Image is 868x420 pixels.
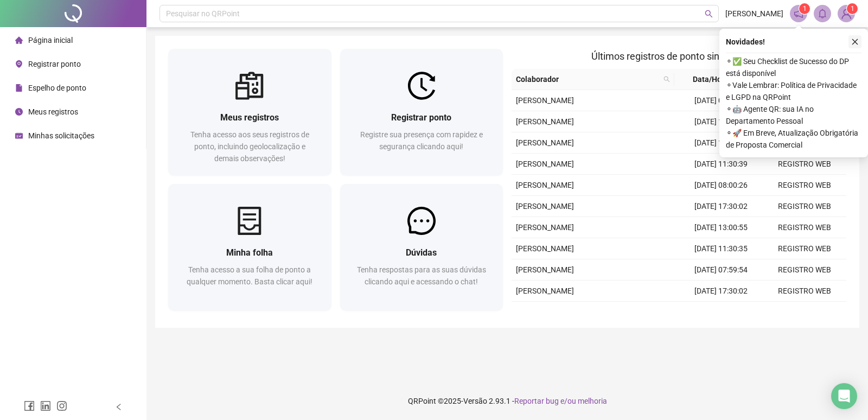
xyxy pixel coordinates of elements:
span: [PERSON_NAME] [725,8,783,20]
span: close [851,38,859,46]
span: [PERSON_NAME] [516,160,574,168]
td: [DATE] 07:59:54 [679,259,763,281]
sup: 1 [799,3,810,14]
span: file [15,84,23,92]
span: clock-circle [15,108,23,116]
span: linkedin [40,400,51,411]
td: REGISTRO WEB [763,259,846,281]
td: REGISTRO WEB [763,154,846,175]
span: Tenha acesso a sua folha de ponto a qualquer momento. Basta clicar aqui! [187,265,312,286]
span: Registrar ponto [28,60,81,68]
span: notification [794,9,803,18]
td: REGISTRO WEB [763,175,846,196]
span: environment [15,60,23,68]
td: [DATE] 11:30:39 [679,154,763,175]
th: Data/Hora [674,69,756,90]
span: [PERSON_NAME] [516,244,574,253]
span: Minhas solicitações [28,131,94,140]
span: Minha folha [226,247,273,258]
span: schedule [15,132,23,139]
span: Meus registros [28,107,78,116]
span: [PERSON_NAME] [516,138,574,147]
span: Meus registros [220,112,279,123]
td: [DATE] 13:00:14 [679,132,763,154]
span: Espelho de ponto [28,84,86,92]
td: REGISTRO WEB [763,238,846,259]
td: REGISTRO WEB [763,281,846,302]
span: home [15,36,23,44]
span: Registre sua presença com rapidez e segurança clicando aqui! [360,130,483,151]
td: REGISTRO WEB [763,217,846,238]
sup: Atualize o seu contato no menu Meus Dados [847,3,858,14]
span: [PERSON_NAME] [516,265,574,274]
span: search [661,71,672,87]
div: Open Intercom Messenger [831,383,857,409]
span: Reportar bug e/ou melhoria [514,397,607,405]
span: [PERSON_NAME] [516,223,574,232]
span: Dúvidas [406,247,437,258]
footer: QRPoint © 2025 - 2.93.1 - [146,382,868,420]
td: REGISTRO WEB [763,196,846,217]
td: [DATE] 17:30:02 [679,281,763,302]
a: DúvidasTenha respostas para as suas dúvidas clicando aqui e acessando o chat! [340,184,503,310]
td: [DATE] 07:59:43 [679,90,763,111]
td: [DATE] 17:30:02 [679,196,763,217]
span: Página inicial [28,36,73,44]
span: Últimos registros de ponto sincronizados [591,50,767,62]
span: left [115,403,123,411]
span: 1 [803,5,807,12]
span: Versão [463,397,487,405]
span: ⚬ ✅ Seu Checklist de Sucesso do DP está disponível [726,55,861,79]
span: Tenha acesso aos seus registros de ponto, incluindo geolocalização e demais observações! [190,130,309,163]
span: 1 [851,5,854,12]
td: [DATE] 13:00:55 [679,217,763,238]
span: ⚬ 🤖 Agente QR: sua IA no Departamento Pessoal [726,103,861,127]
td: [DATE] 11:30:35 [679,238,763,259]
span: [PERSON_NAME] [516,117,574,126]
span: bell [818,9,827,18]
span: [PERSON_NAME] [516,202,574,211]
span: Registrar ponto [391,112,451,123]
span: [PERSON_NAME] [516,287,574,295]
a: Registrar pontoRegistre sua presença com rapidez e segurança clicando aqui! [340,49,503,175]
span: ⚬ 🚀 Em Breve, Atualização Obrigatória de Proposta Comercial [726,127,861,151]
a: Minha folhaTenha acesso a sua folha de ponto a qualquer momento. Basta clicar aqui! [168,184,331,310]
td: REGISTRO WEB [763,302,846,323]
td: [DATE] 17:30:02 [679,111,763,132]
span: search [705,10,713,18]
span: [PERSON_NAME] [516,181,574,189]
span: search [663,76,670,82]
td: [DATE] 12:58:24 [679,302,763,323]
span: [PERSON_NAME] [516,96,574,105]
a: Meus registrosTenha acesso aos seus registros de ponto, incluindo geolocalização e demais observa... [168,49,331,175]
span: Data/Hora [679,73,743,85]
span: Colaborador [516,73,659,85]
span: Tenha respostas para as suas dúvidas clicando aqui e acessando o chat! [357,265,486,286]
span: instagram [56,400,67,411]
span: Novidades ! [726,36,765,48]
td: [DATE] 08:00:26 [679,175,763,196]
img: 1361 [838,5,854,22]
span: facebook [24,400,35,411]
span: ⚬ Vale Lembrar: Política de Privacidade e LGPD na QRPoint [726,79,861,103]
